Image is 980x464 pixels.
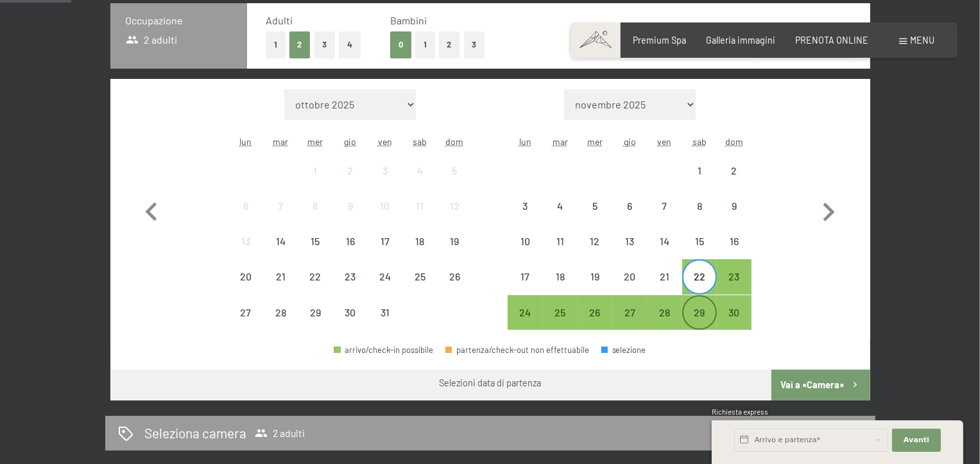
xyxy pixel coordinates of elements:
div: Sun Oct 19 2025 [437,224,472,259]
div: Sun Oct 26 2025 [437,259,472,294]
div: partenza/check-out non effettuabile [368,224,402,259]
button: 0 [390,31,411,58]
div: partenza/check-out non effettuabile [682,224,717,259]
a: Premium Spa [633,35,686,46]
div: Sat Oct 04 2025 [402,153,437,187]
span: Menu [911,35,935,46]
div: Sat Nov 01 2025 [682,153,717,187]
div: partenza/check-out non effettuabile [298,153,332,187]
div: partenza/check-out non effettuabile [402,153,437,187]
div: Fri Nov 14 2025 [647,224,682,259]
div: partenza/check-out non effettuabile [612,259,647,294]
div: 17 [509,271,541,304]
div: 19 [579,271,611,304]
div: selezione [601,346,646,354]
div: 12 [579,236,611,268]
div: Sun Oct 05 2025 [437,153,472,187]
abbr: martedì [553,136,568,147]
div: partenza/check-out non effettuabile [508,189,542,223]
div: Fri Oct 03 2025 [368,153,402,187]
div: 16 [718,236,750,268]
span: Bambini [390,14,427,26]
div: Sat Oct 11 2025 [402,189,437,223]
div: partenza/check-out non effettuabile [263,189,298,223]
div: Mon Oct 13 2025 [228,224,263,259]
div: 23 [334,271,366,304]
button: 3 [464,31,485,58]
div: Tue Nov 04 2025 [543,189,578,223]
div: partenza/check-out non effettuabile [647,259,682,294]
div: Mon Nov 17 2025 [508,259,542,294]
div: partenza/check-out non effettuabile [437,224,472,259]
div: partenza/check-out non effettuabile [437,189,472,223]
div: 24 [369,271,401,304]
span: Adulti [266,14,293,26]
div: partenza/check-out possibile [717,295,752,330]
div: 29 [683,307,716,339]
div: Wed Nov 26 2025 [578,295,612,330]
div: Wed Nov 19 2025 [578,259,612,294]
div: 3 [509,201,541,233]
div: 12 [438,201,470,233]
div: Thu Nov 06 2025 [612,189,647,223]
div: 18 [544,271,576,304]
div: partenza/check-out non effettuabile [333,259,368,294]
abbr: mercoledì [307,136,323,147]
div: Sat Nov 15 2025 [682,224,717,259]
div: Wed Nov 12 2025 [578,224,612,259]
div: Fri Oct 10 2025 [368,189,402,223]
div: Thu Oct 16 2025 [333,224,368,259]
div: 13 [614,236,646,268]
a: PRENOTA ONLINE [795,35,868,46]
div: 9 [334,201,366,233]
div: 10 [509,236,541,268]
div: partenza/check-out non effettuabile [298,224,332,259]
div: Mon Nov 10 2025 [508,224,542,259]
span: 2 adulti [255,427,305,440]
div: Tue Nov 18 2025 [543,259,578,294]
abbr: mercoledì [587,136,603,147]
div: Sun Nov 02 2025 [717,153,752,187]
div: partenza/check-out non effettuabile [333,224,368,259]
div: partenza/check-out non effettuabile [682,189,717,223]
div: Sat Oct 18 2025 [402,224,437,259]
div: 30 [334,307,366,339]
button: Vai a «Camera» [771,370,870,400]
div: partenza/check-out non effettuabile [298,189,332,223]
div: 7 [264,201,297,233]
div: partenza/check-out non effettuabile [228,295,263,330]
div: partenza/check-out non effettuabile [263,295,298,330]
div: 14 [264,236,297,268]
div: Fri Nov 28 2025 [647,295,682,330]
div: 15 [683,236,716,268]
div: 24 [509,307,541,339]
div: 8 [299,201,331,233]
div: partenza/check-out non effettuabile [437,153,472,187]
div: 19 [438,236,470,268]
abbr: giovedì [624,136,636,147]
div: 11 [404,201,436,233]
div: Sun Nov 30 2025 [717,295,752,330]
div: partenza/check-out non effettuabile [647,224,682,259]
div: partenza/check-out non effettuabile [402,189,437,223]
div: partenza/check-out non effettuabile [368,259,402,294]
div: partenza/check-out non effettuabile [717,153,752,187]
div: partenza/check-out non effettuabile [298,295,332,330]
div: 13 [230,236,262,268]
div: Tue Nov 11 2025 [543,224,578,259]
div: partenza/check-out non effettuabile [578,259,612,294]
div: partenza/check-out possibile [647,295,682,330]
div: Mon Oct 06 2025 [228,189,263,223]
div: 22 [299,271,331,304]
div: 26 [579,307,611,339]
span: Avanti [904,435,929,445]
div: 15 [299,236,331,268]
button: Mese successivo [810,89,847,331]
abbr: domenica [446,136,464,147]
div: partenza/check-out non effettuabile [717,224,752,259]
div: Fri Oct 17 2025 [368,224,402,259]
span: Richiesta express [712,408,768,416]
div: Wed Nov 05 2025 [578,189,612,223]
div: Tue Nov 25 2025 [543,295,578,330]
